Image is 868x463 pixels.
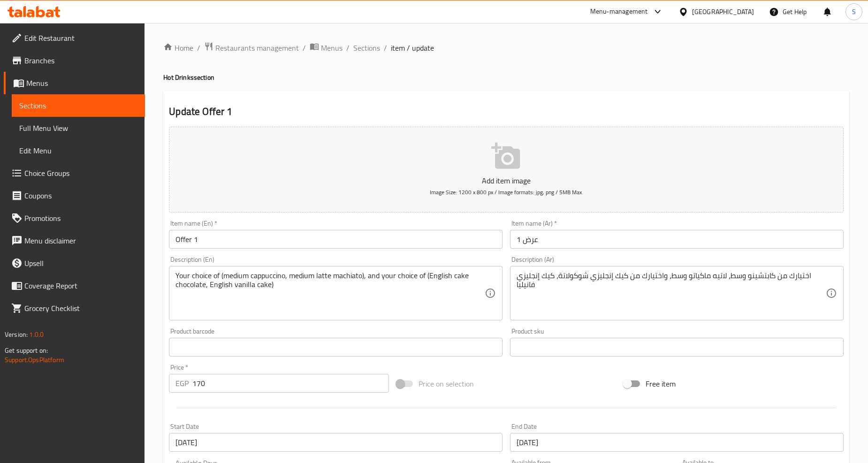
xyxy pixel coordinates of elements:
[163,42,849,54] nav: breadcrumb
[26,77,137,89] span: Menus
[4,207,145,229] a: Promotions
[4,27,145,49] a: Edit Restaurant
[163,42,193,53] a: Home
[12,94,145,117] a: Sections
[19,122,137,134] span: Full Menu View
[391,42,434,53] span: item / update
[175,271,485,316] textarea: Your choice of (medium cappuccino, medium latte machiato), and your choice of (English cake choco...
[5,354,64,366] a: Support.OpsPlatform
[24,190,137,201] span: Coupons
[321,42,343,53] span: Menus
[430,187,583,197] span: Image Size: 1200 x 800 px / Image formats: jpg, png / 5MB Max.
[4,49,145,72] a: Branches
[4,274,145,297] a: Coverage Report
[346,42,350,53] li: /
[4,229,145,252] a: Menu disclaimer
[419,378,474,389] span: Price on selection
[4,184,145,207] a: Coupons
[5,328,28,341] span: Version:
[4,162,145,184] a: Choice Groups
[303,42,306,53] li: /
[24,55,137,66] span: Branches
[24,235,137,246] span: Menu disclaimer
[510,230,844,249] input: Enter name Ar
[24,213,137,224] span: Promotions
[19,145,137,156] span: Edit Menu
[175,378,189,389] p: EGP
[204,42,299,54] a: Restaurants management
[24,167,137,179] span: Choice Groups
[510,338,844,357] input: Please enter product sku
[169,230,503,249] input: Enter name En
[590,6,648,17] div: Menu-management
[646,378,676,389] span: Free item
[19,100,137,111] span: Sections
[5,344,48,357] span: Get support on:
[215,42,299,53] span: Restaurants management
[29,328,44,341] span: 1.0.0
[4,297,145,319] a: Grocery Checklist
[24,303,137,314] span: Grocery Checklist
[384,42,387,53] li: /
[169,105,844,119] h2: Update Offer 1
[24,32,137,44] span: Edit Restaurant
[183,175,829,186] p: Add item image
[24,258,137,269] span: Upsell
[163,73,849,82] h4: Hot Drinks section
[12,117,145,139] a: Full Menu View
[353,42,380,53] a: Sections
[310,42,343,54] a: Menus
[12,139,145,162] a: Edit Menu
[169,338,503,357] input: Please enter product barcode
[692,7,754,17] div: [GEOGRAPHIC_DATA]
[24,280,137,291] span: Coverage Report
[4,252,145,274] a: Upsell
[197,42,200,53] li: /
[169,127,844,213] button: Add item imageImage Size: 1200 x 800 px / Image formats: jpg, png / 5MB Max.
[192,374,389,393] input: Please enter price
[517,271,826,316] textarea: اختيارك من كابتشينو وسط، لاتيه ماكياتو وسط، واختيارك من كيك إنجليزي شوكولاتة، كيك إنجليزي فانيليا
[852,7,856,17] span: S
[4,72,145,94] a: Menus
